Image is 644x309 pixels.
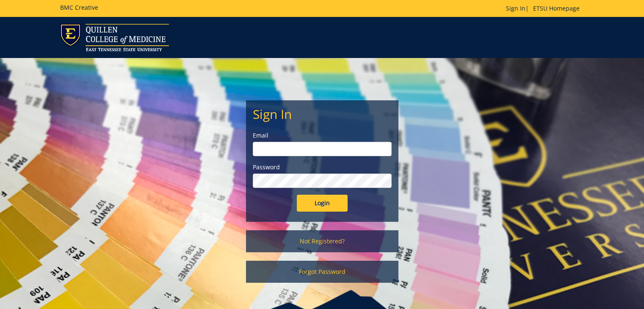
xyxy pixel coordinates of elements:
h5: BMC Creative [60,4,98,11]
a: ETSU Homepage [529,4,584,12]
label: Password [253,163,392,171]
a: Not Registered? [246,230,398,252]
a: Forgot Password [246,261,398,283]
label: Email [253,131,392,140]
img: ETSU logo [60,24,169,51]
p: | [506,4,584,13]
h2: Sign In [253,107,392,121]
a: Sign In [506,4,525,12]
input: Login [297,195,348,212]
